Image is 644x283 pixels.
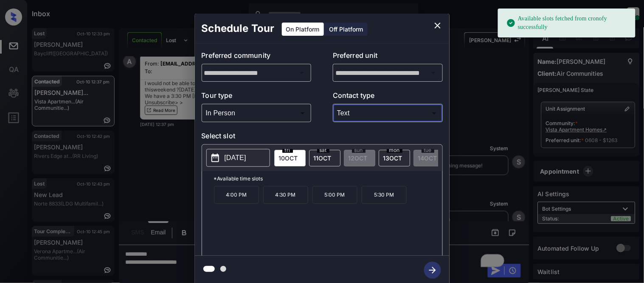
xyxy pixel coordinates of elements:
[419,259,446,281] button: btn-next
[225,153,246,163] p: [DATE]
[379,150,410,166] div: date-select
[282,23,324,36] div: On Platform
[325,23,368,36] div: Off Platform
[202,50,312,64] p: Preferred community
[214,186,259,204] p: 4:00 PM
[506,11,629,35] div: Available slots fetched from cronofy successfully
[202,90,312,104] p: Tour type
[383,154,402,162] span: 13 OCT
[335,106,441,120] div: Text
[282,148,293,153] span: fri
[206,149,270,167] button: [DATE]
[214,171,442,186] p: *Available time slots
[202,131,443,144] p: Select slot
[309,150,340,166] div: date-select
[312,186,357,204] p: 5:00 PM
[333,90,443,104] p: Contact type
[263,186,308,204] p: 4:30 PM
[204,106,309,120] div: In Person
[279,154,298,162] span: 10 OCT
[317,148,329,153] span: sat
[333,50,443,64] p: Preferred unit
[274,150,306,166] div: date-select
[314,154,332,162] span: 11 OCT
[195,14,281,43] h2: Schedule Tour
[387,148,402,153] span: mon
[429,17,446,34] button: close
[362,186,407,204] p: 5:30 PM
